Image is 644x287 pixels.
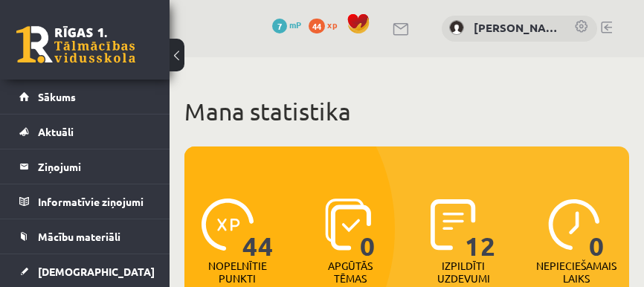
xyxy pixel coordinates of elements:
a: Mācību materiāli [19,219,151,254]
img: icon-learned-topics-4a711ccc23c960034f471b6e78daf4a3bad4a20eaf4de84257b87e66633f6470.svg [325,199,372,251]
span: 0 [360,199,376,259]
span: [DEMOGRAPHIC_DATA] [38,265,155,278]
p: Apgūtās tēmas [321,259,379,285]
a: 7 mP [272,19,301,30]
a: [PERSON_NAME] [474,19,559,36]
span: Sākums [38,90,76,103]
span: Aktuāli [38,125,74,138]
img: icon-completed-tasks-ad58ae20a441b2904462921112bc710f1caf180af7a3daa7317a5a94f2d26646.svg [431,199,477,251]
span: 44 [309,19,325,33]
a: Sākums [19,80,151,114]
a: Informatīvie ziņojumi [19,184,151,219]
legend: Informatīvie ziņojumi [38,184,151,219]
span: mP [289,19,301,30]
img: Raivo Jurciks [449,20,464,35]
a: Rīgas 1. Tālmācības vidusskola [16,26,135,63]
img: icon-clock-7be60019b62300814b6bd22b8e044499b485619524d84068768e800edab66f18.svg [548,199,600,251]
p: Izpildīti uzdevumi [434,259,492,285]
span: xp [327,19,337,30]
span: 7 [272,19,287,33]
a: Aktuāli [19,115,151,149]
p: Nopelnītie punkti [208,259,267,285]
img: icon-xp-0682a9bc20223a9ccc6f5883a126b849a74cddfe5390d2b41b4391c66f2066e7.svg [202,199,254,251]
a: 44 xp [309,19,344,30]
h1: Mana statistika [184,97,629,126]
span: 0 [589,199,605,259]
span: 12 [465,199,496,259]
span: 44 [242,199,274,259]
a: Ziņojumi [19,149,151,184]
legend: Ziņojumi [38,149,151,184]
span: Mācību materiāli [38,230,120,243]
p: Nepieciešamais laiks [536,259,616,285]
